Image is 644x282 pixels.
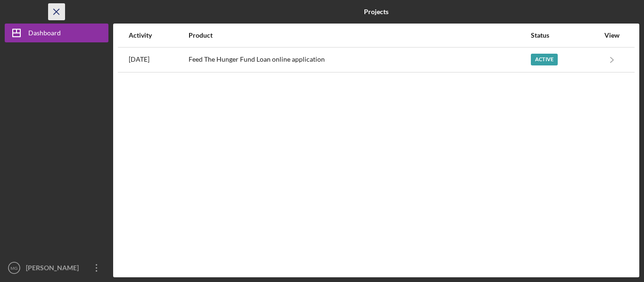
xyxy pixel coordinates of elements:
[364,8,388,16] b: Projects
[5,24,108,42] button: Dashboard
[531,54,558,65] div: Active
[10,266,17,271] text: MG
[129,32,188,39] div: Activity
[129,56,149,63] time: 2025-10-02 04:32
[600,32,624,39] div: View
[5,258,108,277] button: MG[PERSON_NAME]
[28,24,61,45] div: Dashboard
[531,32,599,39] div: Status
[189,48,530,72] div: Feed The Hunger Fund Loan online application
[24,258,85,280] div: [PERSON_NAME]
[189,32,530,39] div: Product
